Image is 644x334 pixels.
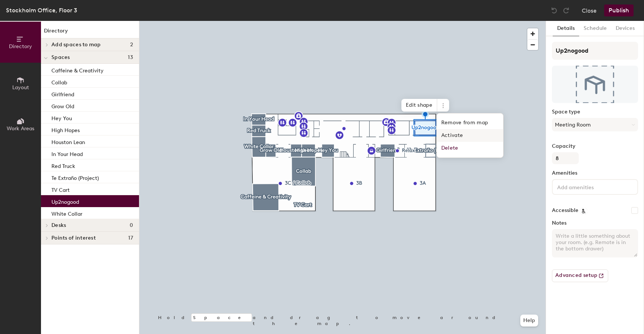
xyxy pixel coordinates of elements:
p: Te Extraño (Project) [51,173,99,181]
button: Close [582,4,597,16]
span: Spaces [51,54,70,60]
label: Capacity [552,143,638,149]
button: Publish [604,4,634,16]
span: Layout [12,84,29,91]
img: Undo [550,7,558,14]
p: Collab [51,77,67,86]
span: Delete [437,142,503,154]
h1: Directory [41,27,139,38]
span: 0 [130,222,133,228]
p: Red Truck [51,161,75,169]
span: Remove from map [437,116,503,129]
span: 17 [128,235,133,241]
span: Add spaces to map [51,42,101,48]
span: Directory [9,43,32,50]
button: Schedule [579,21,611,36]
p: Caffeine & Creativity [51,65,104,74]
span: Work Areas [7,125,34,132]
label: Notes [552,220,638,226]
div: Stockholm Office, Floor 3 [6,6,77,15]
img: The space named Up2nogood [552,66,638,103]
p: Up2nogood [51,197,79,205]
label: Space type [552,109,638,115]
p: TV Cart [51,185,70,193]
button: Advanced setup [552,269,608,282]
span: Activate [437,129,503,142]
span: Edit shape [401,99,437,112]
span: 2 [130,42,133,48]
p: In Your Head [51,149,83,157]
span: 13 [128,54,133,60]
p: Grow Old [51,101,74,110]
button: Devices [611,21,639,36]
span: Points of interest [51,235,96,241]
p: White Collar [51,209,82,217]
span: Desks [51,222,66,228]
p: Girlfriend [51,89,74,98]
label: Accessible [552,207,578,213]
button: Meeting Room [552,118,638,131]
p: High Hopes [51,125,80,134]
p: Hey You [51,113,72,122]
p: Houston Lean [51,137,85,146]
label: Amenities [552,170,638,176]
img: Redo [562,7,570,14]
button: Details [553,21,579,36]
input: Add amenities [556,182,623,191]
button: Help [520,315,538,327]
